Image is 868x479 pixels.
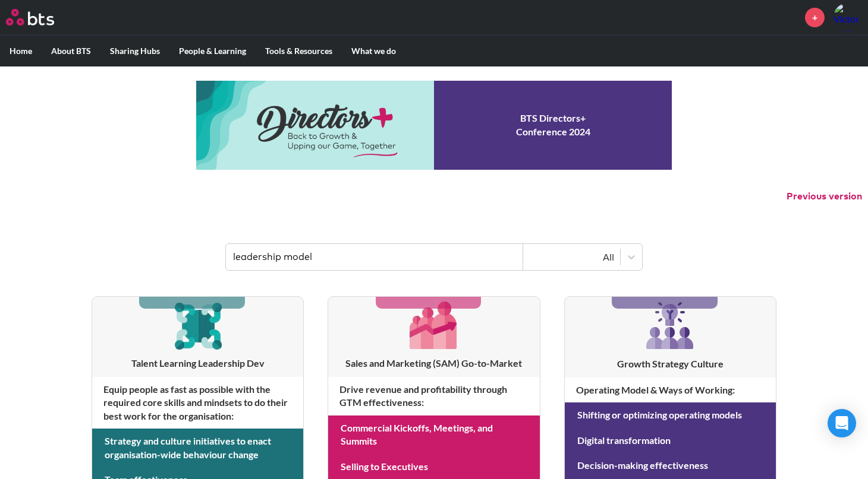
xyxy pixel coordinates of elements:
[565,357,776,370] h3: Growth Strategy Culture
[405,297,462,353] img: [object Object]
[226,244,523,270] input: Find contents, pages and demos...
[6,9,76,26] a: Go home
[100,36,169,66] label: Sharing Hubs
[328,357,539,370] h3: Sales and Marketing (SAM) Go-to-Market
[169,36,256,66] label: People & Learning
[328,377,539,415] h4: Drive revenue and profitability through GTM effectiveness :
[787,190,862,203] button: Previous version
[828,409,856,437] div: Open Intercom Messenger
[92,357,303,370] h3: Talent Learning Leadership Dev
[42,36,100,66] label: About BTS
[834,3,862,31] img: Victor Brandao
[565,378,776,402] h4: Operating Model & Ways of Working :
[256,36,342,66] label: Tools & Resources
[529,250,614,264] div: All
[805,8,825,27] a: +
[92,377,303,429] h4: Equip people as fast as possible with the required core skills and mindsets to do their best work...
[6,9,54,26] img: BTS Logo
[169,297,226,353] img: [object Object]
[834,3,862,31] a: Profile
[641,297,699,354] img: [object Object]
[342,36,405,66] label: What we do
[196,81,672,170] a: Conference 2024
